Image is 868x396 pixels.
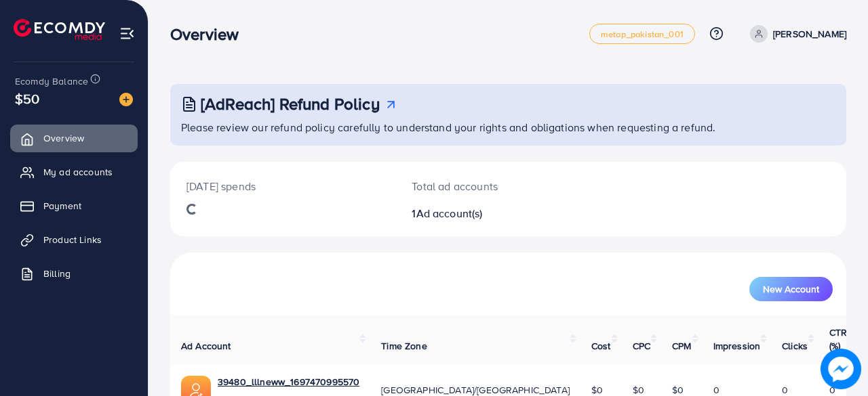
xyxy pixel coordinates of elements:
a: Overview [10,125,138,152]
button: New Account [749,277,833,301]
p: [PERSON_NAME] [773,26,846,42]
a: 39480_lllneww_1697470995570 [218,375,359,389]
img: image [119,93,133,106]
span: Ecomdy Balance [15,74,88,88]
span: Ad account(s) [416,206,483,221]
p: [DATE] spends [186,178,379,194]
h3: Overview [170,24,250,44]
span: Clicks [782,339,808,353]
span: Cost [591,339,611,353]
a: Billing [10,260,138,287]
span: Ad Account [181,339,231,353]
a: Payment [10,192,138,219]
h3: [AdReach] Refund Policy [201,94,380,114]
span: New Account [763,284,819,294]
span: $50 [15,89,39,108]
span: CPM [672,339,691,353]
span: Impression [713,339,761,353]
span: My ad accounts [43,165,113,179]
h2: 1 [412,207,548,220]
a: [PERSON_NAME] [745,25,846,43]
span: CTR (%) [829,326,847,353]
a: metap_pakistan_001 [589,24,695,44]
a: Product Links [10,226,138,253]
span: metap_pakistan_001 [601,30,684,39]
span: Billing [43,267,71,280]
span: Overview [43,131,84,145]
img: image [821,349,861,389]
p: Please review our refund policy carefully to understand your rights and obligations when requesti... [181,119,838,135]
span: Product Links [43,233,102,246]
img: logo [14,19,105,40]
span: Payment [43,199,81,213]
p: Total ad accounts [412,178,548,194]
img: menu [119,26,135,41]
span: Time Zone [381,339,427,353]
a: My ad accounts [10,158,138,185]
span: CPC [633,339,650,353]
